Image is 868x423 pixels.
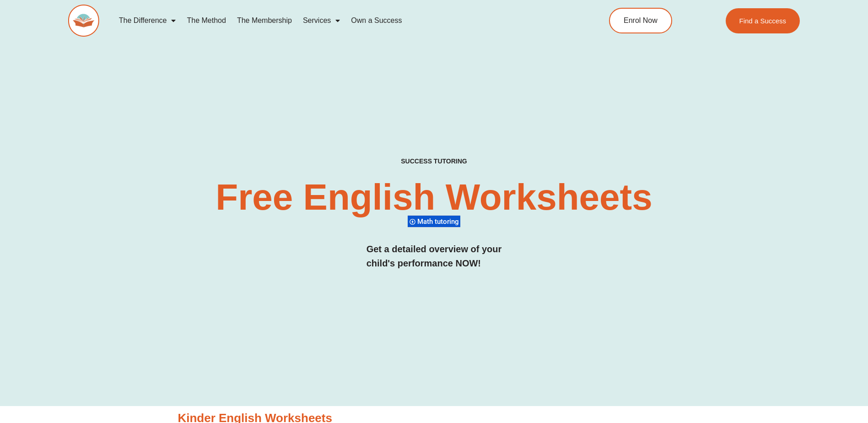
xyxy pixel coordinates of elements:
[624,17,658,24] span: Enrol Now
[609,8,672,33] a: Enrol Now
[113,10,182,31] a: The Difference
[739,17,787,24] span: Find a Success
[726,8,800,33] a: Find a Success
[417,217,462,226] span: Math tutoring
[367,242,502,271] h3: Get a detailed overview of your child's performance NOW!
[232,10,297,31] a: The Membership
[345,10,407,31] a: Own a Success
[181,10,231,31] a: The Method
[326,157,543,165] h4: SUCCESS TUTORING​
[297,10,345,31] a: Services
[193,179,676,216] h2: Free English Worksheets​
[408,215,460,228] div: Math tutoring
[113,10,567,31] nav: Menu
